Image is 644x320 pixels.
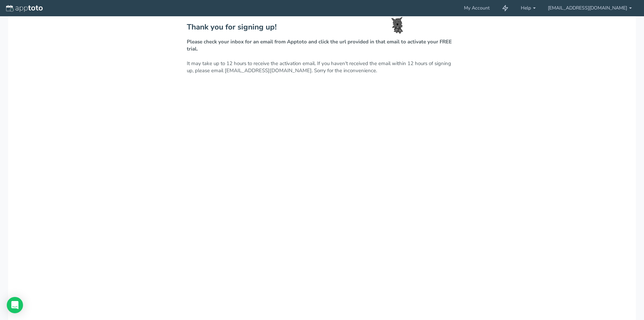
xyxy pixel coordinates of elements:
strong: Please check your inbox for an email from Apptoto and click the url provided in that email to act... [187,38,452,52]
p: It may take up to 12 hours to receive the activation email. If you haven't received the email wit... [187,38,458,75]
h2: Thank you for signing up! [187,23,458,32]
img: logo-apptoto--white.svg [6,5,43,12]
div: Open Intercom Messenger [7,297,23,313]
img: toto-small.png [391,17,403,34]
